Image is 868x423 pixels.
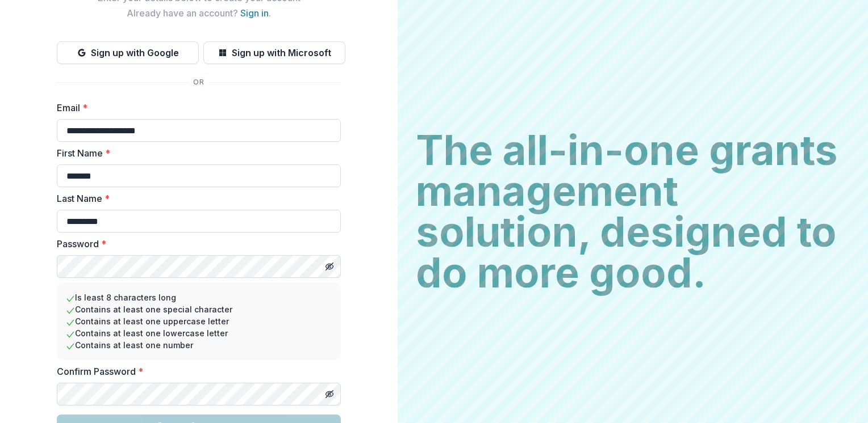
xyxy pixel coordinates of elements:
[57,101,334,115] label: Email
[66,327,332,339] li: Contains at least one lowercase letter
[66,291,332,303] li: Is least 8 characters long
[57,192,334,205] label: Last Name
[320,385,339,403] button: Toggle password visibility
[320,257,339,276] button: Toggle password visibility
[57,365,334,378] label: Confirm Password
[66,315,332,327] li: Contains at least one uppercase letter
[57,41,199,64] button: Sign up with Google
[66,339,332,351] li: Contains at least one number
[57,8,341,19] h2: Already have an account? .
[203,41,345,64] button: Sign up with Microsoft
[66,303,332,315] li: Contains at least one special character
[240,7,269,19] a: Sign in
[57,237,334,251] label: Password
[57,146,334,160] label: First Name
